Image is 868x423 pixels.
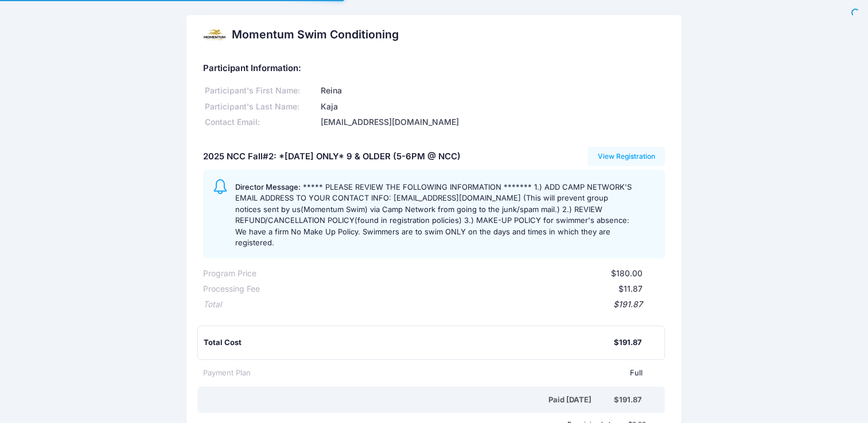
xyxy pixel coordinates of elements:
[221,299,643,311] div: $191.87
[203,367,251,379] div: Payment Plan
[235,182,301,191] span: Director Message:
[203,116,318,128] div: Contact Email:
[251,367,643,379] div: Full
[204,337,614,348] div: Total Cost
[203,299,221,311] div: Total
[235,182,632,248] span: ***** PLEASE REVIEW THE FOLLOWING INFORMATION ******* 1.) ADD CAMP NETWORK'S EMAIL ADDRESS TO YOU...
[587,147,665,166] a: View Registration
[260,283,643,295] div: $11.87
[205,394,614,406] div: Paid [DATE]
[232,28,399,41] h2: Momentum Swim Conditioning
[318,116,664,128] div: [EMAIL_ADDRESS][DOMAIN_NAME]
[203,85,318,97] div: Participant's First Name:
[614,394,642,406] div: $191.87
[318,85,664,97] div: Reina
[318,101,664,113] div: Kaja
[203,64,665,74] h5: Participant Information:
[611,268,643,278] span: $180.00
[203,152,461,162] h5: 2025 NCC Fall#2: *[DATE] ONLY* 9 & OLDER (5-6PM @ NCC)
[203,101,318,113] div: Participant's Last Name:
[203,268,256,280] div: Program Price
[614,337,642,348] div: $191.87
[203,283,260,295] div: Processing Fee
